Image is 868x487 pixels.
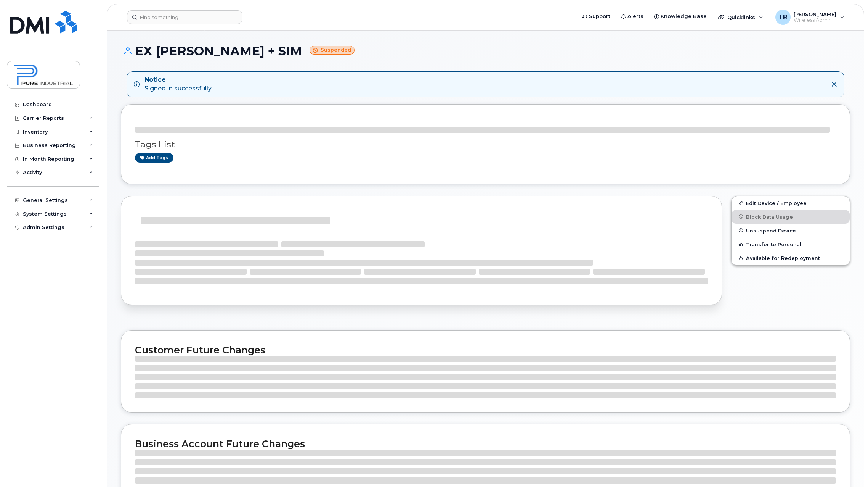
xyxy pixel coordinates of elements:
[310,46,355,55] small: Suspended
[732,237,850,251] button: Transfer to Personal
[135,438,836,450] h2: Business Account Future Changes
[135,153,173,163] a: Add tags
[135,344,836,356] h2: Customer Future Changes
[135,140,836,149] h3: Tags List
[732,224,850,237] button: Unsuspend Device
[746,255,820,261] span: Available for Redeployment
[144,76,212,93] div: Signed in successfully.
[746,227,796,233] span: Unsuspend Device
[121,44,850,58] h1: EX [PERSON_NAME] + SIM
[732,196,850,210] a: Edit Device / Employee
[144,76,212,84] strong: Notice
[732,210,850,224] button: Block Data Usage
[732,251,850,265] button: Available for Redeployment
